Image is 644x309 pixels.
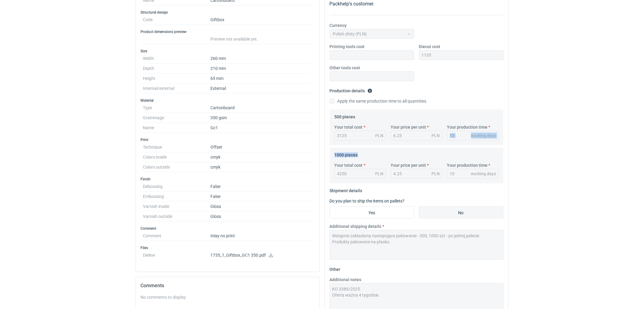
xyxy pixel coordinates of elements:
span: Preview not available yet. [211,37,258,41]
p: 1735_1_Giftbox_GC1 350.pdf [211,253,312,258]
label: Your production time [447,162,488,168]
div: PLN [432,133,440,139]
label: Additional shipping details [330,223,381,229]
legend: 500 pieces [335,112,355,119]
dt: Comment [143,231,211,241]
label: Apply the same production time to all quantities [330,98,427,104]
h3: Size [141,49,315,54]
div: working days [471,171,496,177]
dd: False [211,182,312,192]
label: Your production time [447,124,488,130]
dt: Height [143,74,211,84]
dd: 65 mm [211,74,312,84]
legend: Other [330,265,341,272]
dt: Code [143,15,211,25]
dd: Inlay no print [211,231,312,241]
h2: Comments [141,282,315,289]
dd: Cartonboard [211,103,312,113]
label: Your total cost [335,162,363,168]
div: PLN [375,171,384,177]
h3: Material [141,98,315,103]
dd: Offset [211,142,312,152]
div: PLN [375,133,384,139]
dd: Gc1 [211,123,312,133]
dt: Name [143,123,211,133]
dd: cmyk [211,162,312,172]
legend: 1000 pieces [335,150,358,157]
dd: cmyk [211,152,312,162]
label: Additional notes [330,277,362,283]
div: PLN [432,171,440,177]
dt: Dieline [143,250,211,262]
h3: Comment [141,226,315,231]
dt: Type [143,103,211,113]
h3: Product dimensions preview [141,29,315,34]
dd: Gloss [211,212,312,222]
div: No comments to display [141,294,315,300]
label: Diecut cost [419,44,441,50]
dt: Debossing [143,182,211,192]
dt: Varnish outside [143,212,211,222]
h3: Finish [141,177,315,182]
h3: Files [141,245,315,250]
label: Your total cost [335,124,363,130]
dt: Grammage [143,113,211,123]
dt: Technique [143,142,211,152]
dd: External [211,84,312,94]
div: working days [471,133,496,139]
h3: Print [141,137,315,142]
label: Currency [330,22,347,28]
label: Printing tools cost [330,44,365,50]
dt: Embossing [143,192,211,202]
dd: False [211,192,312,202]
dd: 350 gsm [211,113,312,123]
label: Other tools cost [330,65,360,71]
dt: Internal/external [143,84,211,94]
dd: Giftbox [211,15,312,25]
label: Your price per unit [391,124,426,130]
h3: Structural design [141,10,315,15]
legend: Production details [330,86,372,93]
dt: Depth [143,64,211,74]
legend: Shipment details [330,186,362,193]
dt: Width [143,54,211,64]
dd: Gloss [211,202,312,212]
textarea: Wstępnie zakładamy nastepujące pakowanie - 500, 1000 szt.- po jednej palecie. Produkty pakowane n... [330,230,504,260]
dd: 260 mm [211,54,312,64]
label: Do you plan to ship the items on pallets? [330,199,405,203]
dt: Colors inside [143,152,211,162]
label: Your price per unit [391,162,426,168]
dt: Colors outside [143,162,211,172]
dd: 210 mm [211,64,312,74]
dt: Varnish inside [143,202,211,212]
